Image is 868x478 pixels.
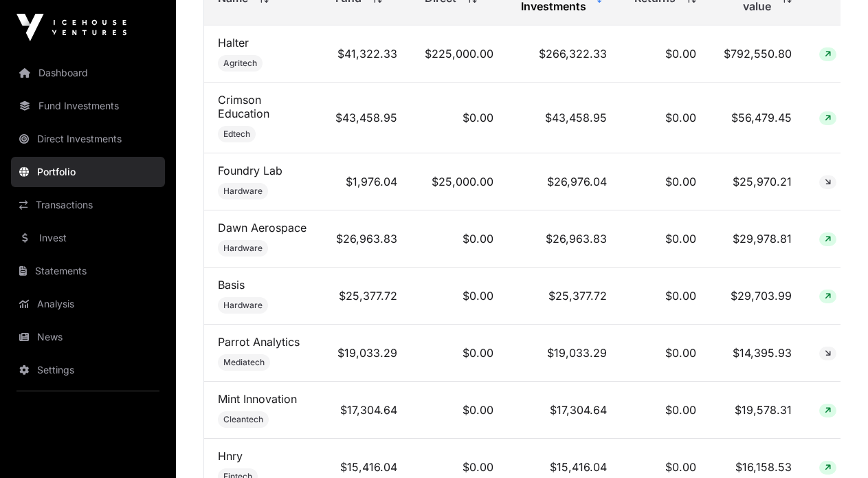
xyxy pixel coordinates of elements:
span: Hardware [223,186,263,197]
td: $266,322.33 [507,25,621,83]
td: $0.00 [621,83,710,153]
td: $0.00 [621,382,710,439]
td: $29,703.99 [710,268,805,325]
td: $0.00 [411,325,507,382]
span: Cleantech [223,414,263,425]
td: $17,304.64 [507,382,621,439]
a: Hnry [218,449,243,463]
td: $0.00 [621,210,710,268]
a: Foundry Lab [218,164,282,177]
a: Statements [11,256,165,286]
td: $792,550.80 [710,25,805,83]
span: Edtech [223,129,250,140]
a: Mint Innovation [218,392,297,406]
td: $0.00 [621,153,710,210]
td: $14,395.93 [710,325,805,382]
td: $17,304.64 [322,382,411,439]
td: $43,458.95 [507,83,621,153]
a: Parrot Analytics [218,335,300,349]
a: News [11,322,165,352]
td: $0.00 [411,268,507,325]
a: Invest [11,223,165,253]
a: Crimson Education [218,93,269,120]
img: Icehouse Ventures Logo [16,14,126,41]
a: Settings [11,355,165,385]
td: $0.00 [411,382,507,439]
td: $41,322.33 [322,25,411,83]
td: $26,963.83 [507,210,621,268]
span: Hardware [223,243,263,254]
a: Halter [218,36,249,50]
td: $0.00 [411,210,507,268]
iframe: Chat Widget [799,412,868,478]
td: $26,963.83 [322,210,411,268]
td: $25,970.21 [710,153,805,210]
a: Dashboard [11,58,165,88]
a: Fund Investments [11,91,165,121]
a: Direct Investments [11,124,165,154]
td: $25,000.00 [411,153,507,210]
a: Basis [218,278,245,292]
td: $29,978.81 [710,210,805,268]
td: $0.00 [621,25,710,83]
td: $0.00 [621,325,710,382]
span: Hardware [223,300,263,311]
td: $19,033.29 [322,325,411,382]
a: Analysis [11,289,165,319]
a: Transactions [11,190,165,220]
td: $25,377.72 [507,268,621,325]
td: $0.00 [411,83,507,153]
td: $19,033.29 [507,325,621,382]
td: $43,458.95 [322,83,411,153]
td: $0.00 [621,268,710,325]
td: $26,976.04 [507,153,621,210]
a: Dawn Aerospace [218,221,307,235]
td: $25,377.72 [322,268,411,325]
td: $225,000.00 [411,25,507,83]
span: Agritech [223,58,257,69]
td: $1,976.04 [322,153,411,210]
td: $19,578.31 [710,382,805,439]
td: $56,479.45 [710,83,805,153]
a: Portfolio [11,157,165,187]
span: Mediatech [223,357,265,368]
